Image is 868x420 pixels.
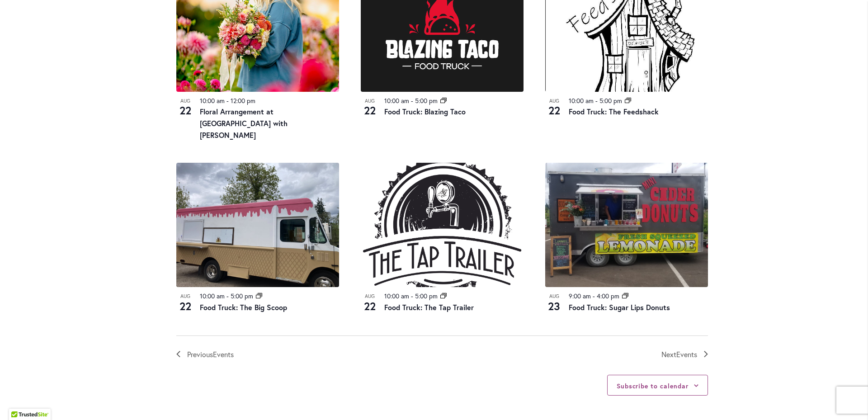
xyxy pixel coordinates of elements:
[617,382,689,390] button: Subscribe to calendar
[569,96,594,105] time: 10:00 am
[545,103,563,118] span: 22
[676,349,697,359] span: Events
[569,292,591,300] time: 9:00 am
[176,97,194,105] span: Aug
[176,163,339,287] img: Food Truck: The Big Scoop
[415,96,438,105] time: 5:00 pm
[200,107,288,140] a: Floral Arrangement at [GEOGRAPHIC_DATA] with [PERSON_NAME]
[569,302,670,312] a: Food Truck: Sugar Lips Donuts
[226,96,229,105] span: -
[545,298,563,314] span: 23
[231,96,255,105] time: 12:00 pm
[176,293,194,300] span: Aug
[595,96,598,105] span: -
[361,163,524,287] img: Food Truck: The Tap Trailer
[361,298,379,314] span: 22
[226,292,229,300] span: -
[384,292,409,300] time: 10:00 am
[411,292,413,300] span: -
[187,349,234,360] span: Previous
[231,292,253,300] time: 5:00 pm
[361,97,379,105] span: Aug
[200,96,225,105] time: 10:00 am
[200,292,225,300] time: 10:00 am
[597,292,619,300] time: 4:00 pm
[569,107,659,116] a: Food Truck: The Feedshack
[384,107,466,116] a: Food Truck: Blazing Taco
[384,96,409,105] time: 10:00 am
[415,292,438,300] time: 5:00 pm
[661,349,708,360] a: Next Events
[411,96,413,105] span: -
[361,103,379,118] span: 22
[200,302,287,312] a: Food Truck: The Big Scoop
[545,97,563,105] span: Aug
[176,103,194,118] span: 22
[7,388,32,413] iframe: Launch Accessibility Center
[545,293,563,300] span: Aug
[176,349,234,360] a: Previous Events
[661,349,697,360] span: Next
[599,96,622,105] time: 5:00 pm
[361,293,379,300] span: Aug
[213,349,234,359] span: Events
[384,302,474,312] a: Food Truck: The Tap Trailer
[176,298,194,314] span: 22
[593,292,595,300] span: -
[545,163,708,287] img: Food Truck: Sugar Lips Apple Cider Donuts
